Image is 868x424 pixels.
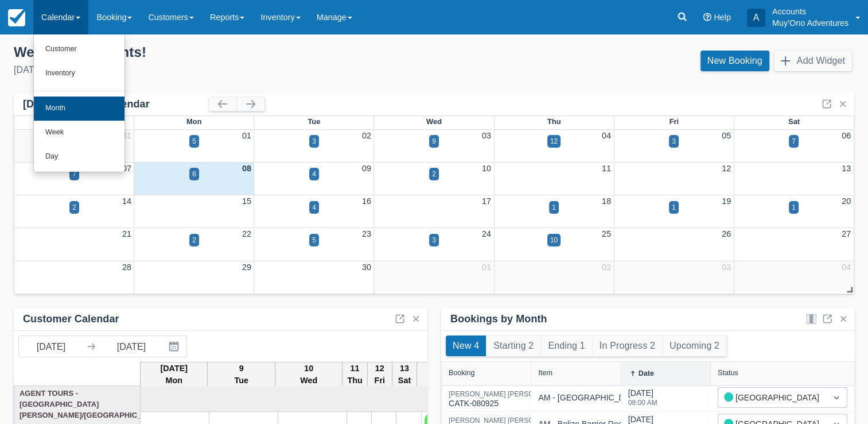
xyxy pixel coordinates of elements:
[538,369,552,377] div: Item
[774,51,852,71] button: Add Widget
[842,196,851,206] a: 20
[242,131,251,140] a: 01
[99,336,164,357] input: End Date
[482,229,491,238] a: 24
[164,336,186,357] button: Interact with the calendar and add the check-in date for your trip.
[722,131,731,140] a: 05
[122,164,131,173] a: 07
[722,196,731,206] a: 19
[242,196,251,206] a: 15
[242,263,251,272] a: 29
[14,44,425,61] div: Welcome , Accounts !
[417,362,486,387] th: 14 Sun
[362,229,371,238] a: 23
[724,391,820,404] div: [GEOGRAPHIC_DATA]
[432,136,436,147] div: 9
[552,202,556,213] div: 1
[72,202,76,213] div: 2
[362,164,371,173] a: 09
[122,131,131,140] a: 31
[192,235,196,245] div: 2
[312,169,316,179] div: 4
[663,336,726,356] button: Upcoming 2
[722,229,731,238] a: 26
[34,61,124,86] a: Inventory
[141,362,208,387] th: [DATE] Mon
[831,392,842,403] span: Dropdown icon
[426,117,442,126] span: Wed
[593,336,662,356] button: In Progress 2
[186,117,202,126] span: Mon
[34,97,124,121] a: Month
[446,336,486,356] button: New 4
[312,202,316,213] div: 4
[550,235,558,245] div: 10
[772,17,848,29] p: Muy'Ono Adventures
[208,362,275,387] th: 9 Tue
[432,169,436,179] div: 2
[672,202,676,213] div: 1
[192,169,196,179] div: 6
[792,202,796,213] div: 1
[541,336,591,356] button: Ending 1
[602,196,611,206] a: 18
[33,34,125,172] ul: Calendar
[672,136,676,147] div: 3
[602,263,611,272] a: 02
[449,369,475,377] div: Booking
[449,417,565,424] div: [PERSON_NAME] [PERSON_NAME]
[122,196,131,206] a: 14
[639,369,654,377] div: Date
[722,164,731,173] a: 12
[482,263,491,272] a: 01
[482,196,491,206] a: 17
[449,391,565,398] div: [PERSON_NAME] [PERSON_NAME]
[14,63,425,77] div: [DATE]
[312,136,316,147] div: 3
[367,362,392,387] th: 12 Fri
[312,235,316,245] div: 5
[275,362,342,387] th: 10 Wed
[362,263,371,272] a: 30
[8,9,25,26] img: checkfront-main-nav-mini-logo.png
[432,235,436,245] div: 3
[842,229,851,238] a: 27
[308,117,320,126] span: Tue
[342,362,367,387] th: 11 Thu
[669,117,679,126] span: Fri
[122,263,131,272] a: 28
[362,131,371,140] a: 02
[19,336,83,357] input: Start Date
[392,362,417,387] th: 13 Sat
[482,131,491,140] a: 03
[602,229,611,238] a: 25
[482,164,491,173] a: 10
[842,131,851,140] a: 06
[34,121,124,145] a: Week
[450,313,547,326] div: Bookings by Month
[703,13,711,21] i: Help
[842,164,851,173] a: 13
[23,98,209,111] div: [DATE] Booking Calendar
[23,313,119,326] div: Customer Calendar
[486,336,540,356] button: Starting 2
[628,387,657,413] div: [DATE]
[449,391,565,410] div: CATK-080925
[792,136,796,147] div: 7
[242,229,251,238] a: 22
[747,9,765,27] div: A
[602,131,611,140] a: 04
[192,136,196,147] div: 5
[842,263,851,272] a: 04
[547,117,561,126] span: Thu
[34,37,124,61] a: Customer
[550,136,558,147] div: 12
[122,229,131,238] a: 21
[628,399,657,406] div: 08:00 AM
[718,369,738,377] div: Status
[722,263,731,272] a: 03
[34,145,124,169] a: Day
[242,164,251,173] a: 08
[788,117,800,126] span: Sat
[362,196,371,206] a: 16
